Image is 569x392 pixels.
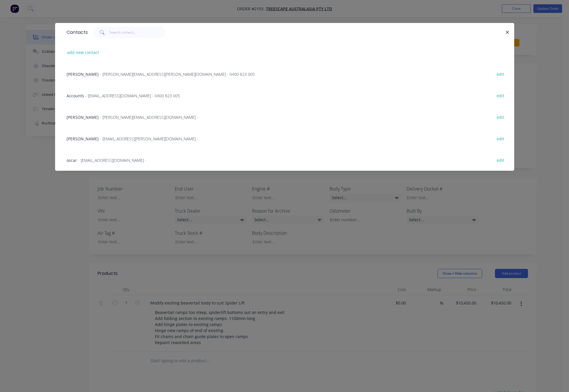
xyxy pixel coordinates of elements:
[100,136,198,141] span: - [EMAIL_ADDRESS][PERSON_NAME][DOMAIN_NAME] -
[67,71,99,77] span: [PERSON_NAME]
[64,23,88,42] div: Contacts
[100,115,198,120] span: - [PERSON_NAME][EMAIL_ADDRESS][DOMAIN_NAME] -
[67,115,99,120] span: [PERSON_NAME]
[494,156,507,164] button: edit
[64,48,102,56] button: add new contact
[494,70,507,78] button: edit
[78,158,146,163] span: - [EMAIL_ADDRESS][DOMAIN_NAME] -
[67,136,99,141] span: [PERSON_NAME]
[100,71,255,77] span: - [PERSON_NAME][EMAIL_ADDRESS][PERSON_NAME][DOMAIN_NAME] - 0400 823 005
[67,158,77,163] span: oscar
[494,92,507,99] button: edit
[85,93,180,98] span: - [EMAIL_ADDRESS][DOMAIN_NAME] - 0400 823 005
[109,27,165,38] input: Search contacts...
[67,93,84,98] span: Accounts
[494,113,507,121] button: edit
[494,135,507,142] button: edit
